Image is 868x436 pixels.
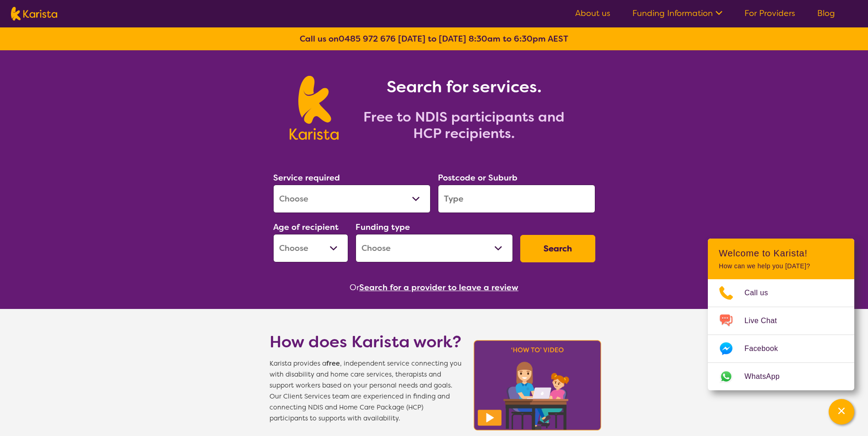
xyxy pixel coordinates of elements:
a: 0485 972 676 [339,33,396,44]
span: WhatsApp [744,370,791,383]
button: Channel Menu [829,399,854,425]
label: Funding type [356,222,410,233]
img: Karista logo [11,7,57,21]
a: Blog [817,8,835,19]
button: Search for a provider to leave a review [359,281,518,294]
a: Web link opens in a new tab. [708,363,854,390]
img: Karista logo [290,76,339,140]
label: Service required [273,172,340,183]
span: Or [350,281,359,294]
span: Live Chat [744,314,788,328]
label: Age of recipient [273,222,339,233]
button: Search [520,235,595,262]
label: Postcode or Suburb [438,172,518,183]
a: About us [575,8,610,19]
input: Type [438,185,595,213]
a: For Providers [744,8,795,19]
p: How can we help you [DATE]? [719,262,843,270]
h2: Free to NDIS participants and HCP recipients. [350,109,578,142]
span: Call us [744,286,779,300]
h2: Welcome to Karista! [719,248,843,259]
div: Channel Menu [708,239,854,390]
span: Facebook [744,342,789,356]
span: Karista provides a , independent service connecting you with disability and home care services, t... [270,358,462,424]
b: free [326,359,340,368]
b: Call us on [DATE] to [DATE] 8:30am to 6:30pm AEST [300,33,568,44]
ul: Choose channel [708,279,854,390]
a: Funding Information [632,8,722,19]
h1: Search for services. [350,76,578,98]
h1: How does Karista work? [270,331,462,353]
img: Karista video [471,337,604,433]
